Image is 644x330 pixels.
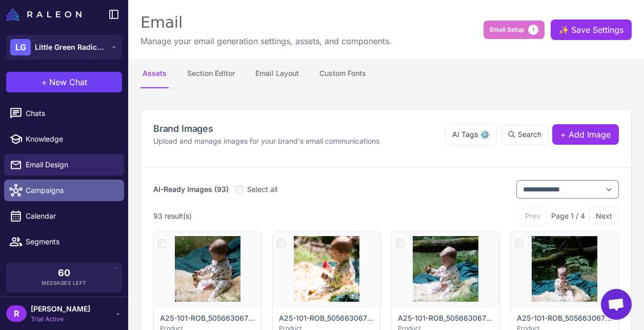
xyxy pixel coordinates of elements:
[26,210,116,222] span: Calendar
[26,159,116,170] span: Email Design
[4,180,124,201] a: Campaigns
[35,42,107,53] span: Little Green Radicals
[153,135,379,147] p: Upload and manage images for your brand's email communications
[26,133,116,145] span: Knowledge
[560,128,611,141] span: + Add Image
[58,268,70,278] span: 60
[153,184,229,195] h3: AI-Ready Images (93)
[10,39,31,55] div: LG
[6,72,122,92] button: +New Chat
[253,60,301,88] button: Email Layout
[42,279,87,287] span: Messages Left
[398,313,493,324] p: A25-101-ROB_5056630672129_6_2000x2000
[4,103,124,124] a: Chats
[235,184,277,195] label: Select all
[4,231,124,253] a: Segments
[279,313,374,324] p: A25-101-ROB_5056630672129_3_2000x2000
[140,12,392,33] div: Email
[552,124,619,145] button: + Add Image
[153,210,192,222] div: 93 result(s)
[4,154,124,176] a: Email Design
[31,303,90,315] span: [PERSON_NAME]
[589,207,619,225] button: Next
[4,128,124,150] a: Knowledge
[317,60,368,88] button: Custom Fonts
[26,262,116,273] span: Analytics
[185,60,237,88] button: Section Editor
[601,289,632,320] a: Open chat
[551,210,585,222] span: Page 1 / 4
[452,129,478,140] span: AI Tags
[551,20,632,40] button: ✨Save Settings
[26,185,116,196] span: Campaigns
[528,25,538,35] span: 1
[517,313,612,324] p: A25-101-ROB_5056630672129_7_2000x2000
[49,76,87,88] span: New Chat
[235,185,243,193] input: Select all
[518,207,547,225] button: Prev
[26,236,116,247] span: Segments
[153,122,379,135] h2: Brand Images
[559,24,567,32] span: ✨
[26,108,116,119] span: Chats
[31,315,90,324] span: Trial Active
[4,205,124,227] a: Calendar
[518,129,541,140] span: Search
[484,21,545,39] button: Email Setup1
[6,8,82,21] img: Raleon Logo
[140,35,392,47] p: Manage your email generation settings, assets, and components.
[160,313,255,324] p: A25-101-ROB_5056630672129_2_2000x2000
[501,124,548,145] button: Search
[446,124,497,145] button: AI Tags⚙️
[480,128,490,141] span: ⚙️
[6,305,27,322] div: R
[42,76,47,88] span: +
[140,60,169,88] button: Assets
[490,25,524,34] span: Email Setup
[6,35,122,60] button: LGLittle Green Radicals
[4,257,124,278] a: Analytics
